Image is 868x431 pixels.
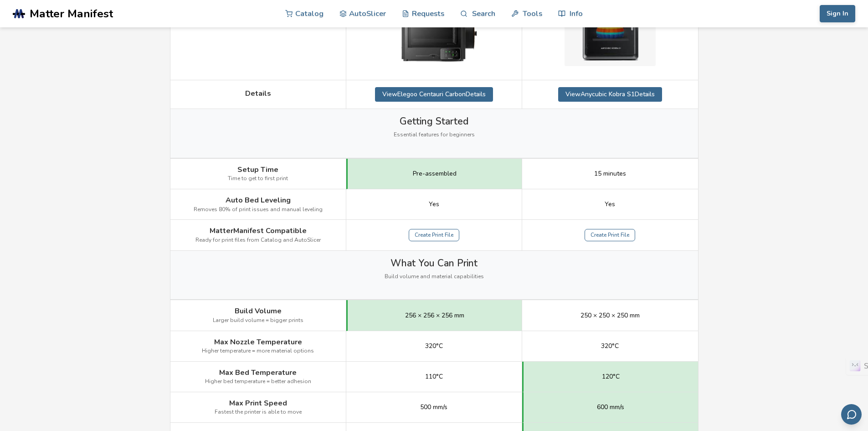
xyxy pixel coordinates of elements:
[558,87,662,102] a: ViewAnycubic Kobra S1Details
[213,317,303,324] span: Larger build volume = bigger prints
[30,7,113,20] span: Matter Manifest
[245,89,271,98] span: Details
[420,404,447,411] span: 500 mm/s
[413,170,457,177] span: Pre-assembled
[820,5,855,22] button: Sign In
[405,312,464,319] span: 256 × 256 × 256 mm
[841,404,862,425] button: Send feedback via email
[594,170,626,177] span: 15 minutes
[394,132,475,138] span: Essential features for beginners
[605,201,615,208] span: Yes
[425,343,443,350] span: 320°C
[390,258,478,269] span: What You Can Print
[602,373,620,380] span: 120°C
[202,348,314,354] span: Higher temperature = more material options
[195,237,321,244] span: Ready for print files from Catalog and AutoSlicer
[228,176,288,182] span: Time to get to first print
[601,343,619,350] span: 320°C
[235,307,282,315] span: Build Volume
[237,166,278,174] span: Setup Time
[229,399,287,407] span: Max Print Speed
[597,404,624,411] span: 600 mm/s
[409,229,459,242] a: Create Print File
[385,274,484,280] span: Build volume and material capabilities
[214,338,302,346] span: Max Nozzle Temperature
[215,409,302,415] span: Fastest the printer is able to move
[429,201,439,208] span: Yes
[580,312,640,319] span: 250 × 250 × 250 mm
[219,369,297,377] span: Max Bed Temperature
[210,227,307,235] span: MatterManifest Compatible
[194,207,323,213] span: Removes 80% of print issues and manual leveling
[425,373,443,380] span: 110°C
[585,229,635,242] a: Create Print File
[205,379,311,385] span: Higher bed temperature = better adhesion
[375,87,493,102] a: ViewElegoo Centauri CarbonDetails
[400,116,468,127] span: Getting Started
[226,196,291,204] span: Auto Bed Leveling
